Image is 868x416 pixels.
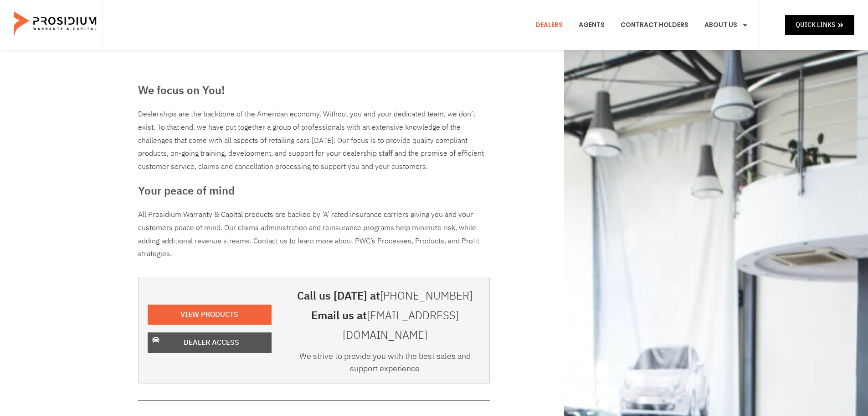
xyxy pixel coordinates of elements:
a: Agents [572,8,611,42]
a: Quick Links [785,15,854,35]
span: View Products [180,308,238,321]
h3: Call us [DATE] at [290,286,480,306]
a: View Products [148,305,272,325]
span: Last Name [176,1,205,8]
a: Dealer Access [148,332,272,353]
span: Dealer Access [184,336,239,349]
a: Dealers [529,8,570,42]
div: Dealerships are the backbone of the American economy. Without you and your dedicated team, we don... [138,108,490,174]
p: All Prosidium Warranty & Capital products are backed by ‘A’ rated insurance carriers giving you a... [138,208,490,261]
h3: We focus on You! [138,82,490,99]
span: Quick Links [796,19,835,31]
div: We strive to provide you with the best sales and support experience [290,350,480,379]
h3: Your peace of mind [138,183,490,199]
a: [EMAIL_ADDRESS][DOMAIN_NAME] [343,307,459,343]
h3: Email us at [290,306,480,345]
a: About Us [698,8,755,42]
a: [PHONE_NUMBER] [380,288,473,304]
a: Contract Holders [614,8,695,42]
nav: Menu [529,8,755,42]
